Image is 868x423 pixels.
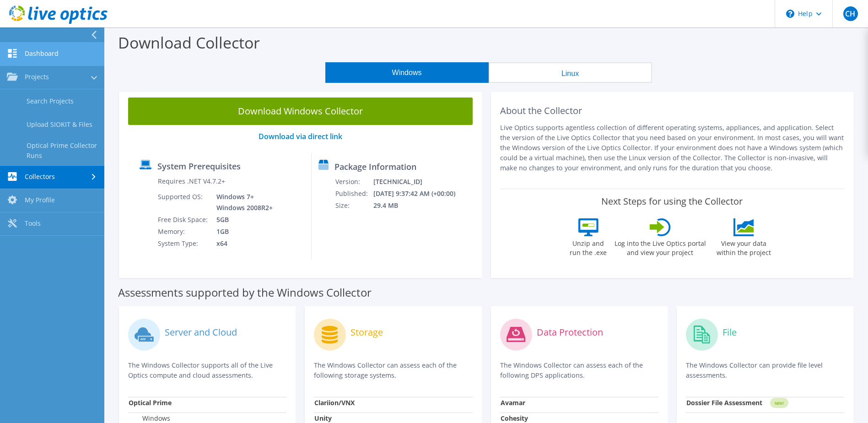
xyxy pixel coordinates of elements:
p: The Windows Collector can assess each of the following storage systems. [314,360,472,380]
label: Unzip and run the .exe [567,236,609,257]
label: Data Protection [537,328,603,337]
h2: About the Collector [500,105,845,116]
td: Free Disk Space: [157,214,210,226]
strong: Unity [314,414,332,423]
td: 29.4 MB [373,200,468,211]
tspan: NEW! [774,401,783,406]
td: Version: [335,176,373,188]
td: Memory: [157,226,210,238]
label: Assessments supported by the Windows Collector [118,288,372,297]
button: Windows [325,62,489,83]
td: [TECHNICAL_ID] [373,176,468,188]
svg: \n [786,10,794,18]
label: Download Collector [118,32,260,53]
td: Published: [335,188,373,200]
label: View your data within the project [711,236,777,257]
strong: Clariion/VNX [314,398,355,407]
td: Supported OS: [157,191,210,214]
label: Log into the Live Optics portal and view your project [614,236,706,257]
td: Windows 7+ Windows 2008R2+ [210,191,275,214]
a: Download via direct link [259,131,342,141]
button: Linux [489,62,652,83]
label: Storage [350,328,383,337]
td: Size: [335,200,373,211]
label: Requires .NET V4.7.2+ [158,177,225,186]
strong: Dossier File Assessment [686,398,762,407]
p: The Windows Collector can provide file level assessments. [686,360,844,380]
p: The Windows Collector can assess each of the following DPS applications. [500,360,658,380]
td: 5GB [210,214,275,226]
td: [DATE] 9:37:42 AM (+00:00) [373,188,468,200]
strong: Avamar [501,398,525,407]
p: Live Optics supports agentless collection of different operating systems, appliances, and applica... [500,123,845,173]
td: 1GB [210,226,275,238]
label: System Prerequisites [157,162,241,171]
p: The Windows Collector supports all of the Live Optics compute and cloud assessments. [128,360,286,380]
label: Next Steps for using the Collector [601,196,743,207]
strong: Optical Prime [129,398,172,407]
a: Download Windows Collector [128,98,473,125]
td: System Type: [157,238,210,249]
span: CH [843,6,858,21]
label: Windows [129,414,170,423]
label: Server and Cloud [165,328,237,337]
label: Package Information [334,162,416,171]
strong: Cohesity [501,414,528,423]
td: x64 [210,238,275,249]
label: File [722,328,737,337]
